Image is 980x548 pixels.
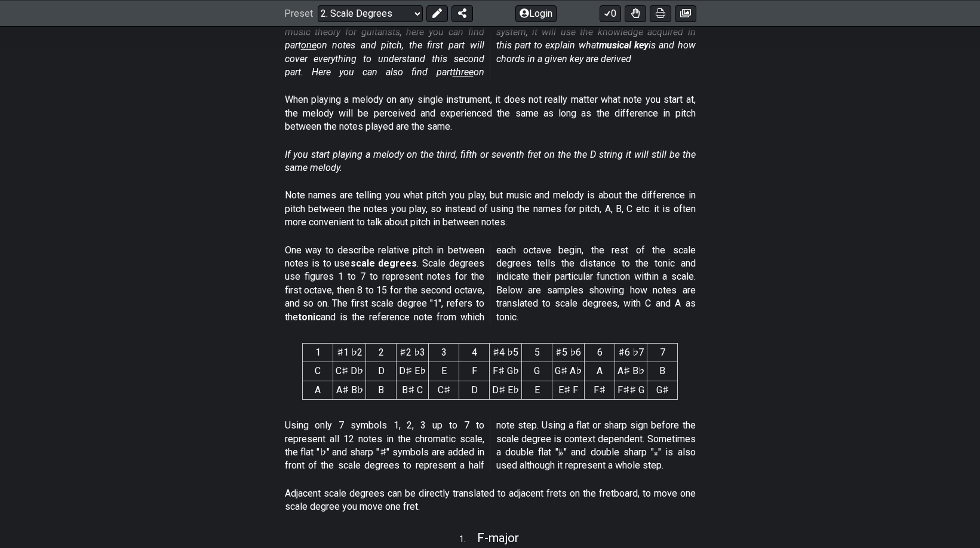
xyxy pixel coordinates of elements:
[599,39,649,51] strong: musical key
[675,5,696,22] button: Create image
[303,362,333,381] td: C
[285,189,696,229] p: Note names are telling you what pitch you play, but music and melody is about the difference in p...
[285,149,696,173] em: If you start playing a melody on the third, fifth or seventh fret on the the D string it will sti...
[585,362,615,381] td: A
[522,362,552,381] td: G
[397,381,429,399] td: B♯ C
[490,362,522,381] td: F♯ G♭
[477,531,519,545] span: F - major
[490,381,522,399] td: D♯ E♭
[366,381,397,399] td: B
[366,362,397,381] td: D
[490,344,522,362] th: ♯4 ♭5
[615,381,647,399] td: F♯♯ G
[647,344,678,362] th: 7
[301,39,317,51] span: one
[647,362,678,381] td: B
[552,344,585,362] th: ♯5 ♭6
[285,487,696,514] p: Adjacent scale degrees can be directly translated to adjacent frets on the fretboard, to move one...
[397,344,429,362] th: ♯2 ♭3
[429,362,459,381] td: E
[333,344,366,362] th: ♯1 ♭2
[285,244,696,324] p: One way to describe relative pitch in between notes is to use . Scale degrees use figures 1 to 7 ...
[522,344,552,362] th: 5
[429,381,459,399] td: C♯
[552,362,585,381] td: G♯ A♭
[285,13,696,78] em: This is the second part of a three part tutorial on music theory for guitarists, here you can fin...
[625,5,646,22] button: Toggle Dexterity for all fretkits
[351,258,417,269] strong: scale degrees
[459,533,477,546] span: 1 .
[615,362,647,381] td: A♯ B♭
[298,311,321,323] strong: tonic
[522,381,552,399] td: E
[333,362,366,381] td: C♯ D♭
[585,381,615,399] td: F♯
[285,93,696,133] p: When playing a melody on any single instrument, it does not really matter what note you start at,...
[615,344,647,362] th: ♯6 ♭7
[303,381,333,399] td: A
[426,5,448,22] button: Edit Preset
[285,419,696,473] p: Using only 7 symbols 1, 2, 3 up to 7 to represent all 12 notes in the chromatic scale, the flat "...
[318,5,423,22] select: Preset
[284,8,313,19] span: Preset
[429,344,459,362] th: 3
[451,5,473,22] button: Share Preset
[585,344,615,362] th: 6
[552,381,585,399] td: E♯ F
[647,381,678,399] td: G♯
[333,381,366,399] td: A♯ B♭
[366,344,397,362] th: 2
[453,66,474,78] span: three
[459,344,490,362] th: 4
[459,362,490,381] td: F
[459,381,490,399] td: D
[303,344,333,362] th: 1
[650,5,671,22] button: Print
[515,5,557,22] button: Login
[600,5,621,22] button: 0
[397,362,429,381] td: D♯ E♭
